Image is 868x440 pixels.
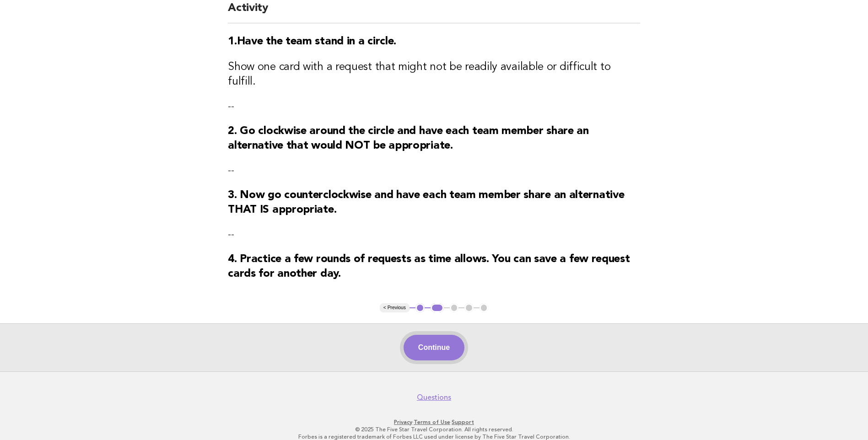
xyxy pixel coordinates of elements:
[154,426,714,433] p: © 2025 The Five Star Travel Corporation. All rights reserved.
[228,164,640,177] p: --
[228,36,396,47] strong: 1.Have the team stand in a circle.
[228,190,624,215] strong: 3. Now go counterclockwise and have each team member share an alternative THAT IS appropriate.
[228,228,640,241] p: --
[154,419,714,426] p: · ·
[452,419,474,425] a: Support
[417,393,451,402] a: Questions
[414,419,450,425] a: Terms of Use
[228,126,589,151] strong: 2. Go clockwise around the circle and have each team member share an alternative that would NOT b...
[228,1,640,23] h2: Activity
[228,254,630,279] strong: 4. Practice a few rounds of requests as time allows. You can save a few request cards for another...
[228,100,640,113] p: --
[228,60,640,89] h3: Show one card with a request that might not be readily available or difficult to fulfill.
[431,303,444,312] button: 2
[380,303,410,312] button: < Previous
[404,335,464,360] button: Continue
[415,303,425,312] button: 1
[394,419,412,425] a: Privacy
